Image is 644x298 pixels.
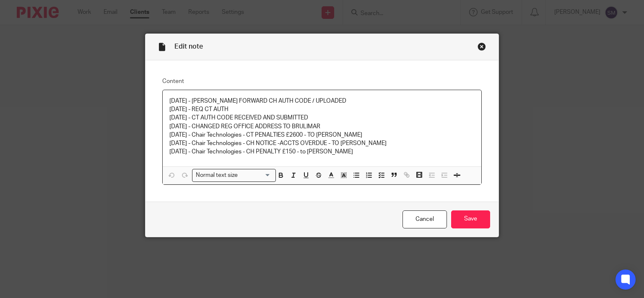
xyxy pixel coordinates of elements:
span: Normal text size [194,171,240,180]
label: Content [162,77,482,86]
input: Search for option [241,171,271,180]
div: Search for option [192,169,276,182]
a: Cancel [402,210,447,228]
p: [DATE] - REQ CT AUTH [169,105,475,114]
p: [DATE] - Chair Technologies - CH NOTICE -ACCTS OVERDUE - TO [PERSON_NAME] [169,139,475,148]
p: [DATE] - [PERSON_NAME] FORWARD CH AUTH CODE / UPLOADED [169,97,475,105]
p: [DATE] - Chair Technologies - CT PENALTIES £2600 - TO [PERSON_NAME] [169,131,475,139]
span: Edit note [174,43,203,50]
input: Save [451,210,490,228]
p: [DATE] - CHANGED REG OFFICE ADDRESS TO BRULIMAR [169,122,475,131]
p: [DATE] - CT AUTH CODE RECEIVED AND SUBMITTED [169,114,475,122]
p: [DATE] - Chair Technologies - CH PENALTY £150 - to [PERSON_NAME] [169,148,475,156]
div: Close this dialog window [478,42,486,51]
